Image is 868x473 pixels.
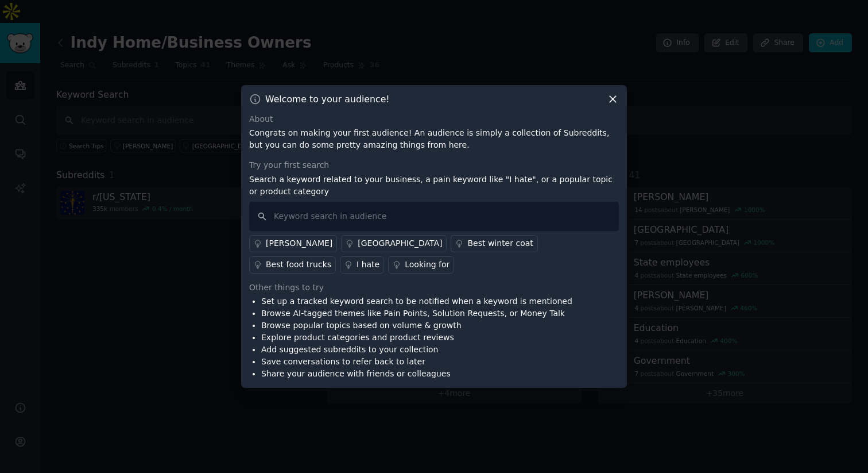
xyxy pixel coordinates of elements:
div: Try your first search [249,159,619,171]
p: Search a keyword related to your business, a pain keyword like "I hate", or a popular topic or pr... [249,174,619,198]
div: Best food trucks [266,259,331,271]
li: Explore product categories and product reviews [261,332,572,344]
a: [PERSON_NAME] [249,235,337,252]
div: [GEOGRAPHIC_DATA] [358,237,442,249]
a: Best winter coat [451,235,537,252]
p: Congrats on making your first audience! An audience is simply a collection of Subreddits, but you... [249,127,619,151]
li: Share your audience with friends or colleagues [261,368,572,380]
li: Browse popular topics based on volume & growth [261,320,572,332]
div: Other things to try [249,282,619,294]
div: Best winter coat [467,237,533,249]
input: Keyword search in audience [249,202,619,231]
h3: Welcome to your audience! [265,93,390,105]
li: Browse AI-tagged themes like Pain Points, Solution Requests, or Money Talk [261,307,572,320]
li: Save conversations to refer back to later [261,356,572,368]
a: Looking for [388,256,454,274]
div: About [249,113,619,125]
li: Add suggested subreddits to your collection [261,344,572,356]
div: Looking for [405,259,449,271]
li: Set up a tracked keyword search to be notified when a keyword is mentioned [261,295,572,307]
a: [GEOGRAPHIC_DATA] [341,235,447,252]
div: [PERSON_NAME] [266,237,332,249]
div: I hate [356,259,379,271]
a: I hate [340,256,384,274]
a: Best food trucks [249,256,336,274]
